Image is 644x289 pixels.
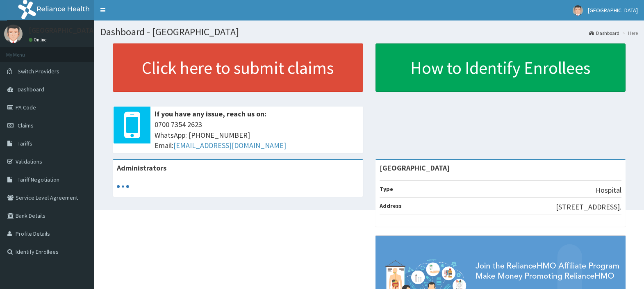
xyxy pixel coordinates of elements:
[29,27,96,34] p: [GEOGRAPHIC_DATA]
[18,122,34,129] span: Claims
[573,5,583,16] img: User Image
[380,185,393,193] b: Type
[589,30,619,36] a: Dashboard
[380,163,450,173] strong: [GEOGRAPHIC_DATA]
[375,43,626,92] a: How to Identify Enrollees
[18,68,59,75] span: Switch Providers
[29,37,48,43] a: Online
[117,180,129,193] svg: audio-loading
[155,119,359,151] span: 0700 7354 2623 WhatsApp: [PHONE_NUMBER] Email:
[155,109,266,118] b: If you have any issue, reach us on:
[18,176,59,183] span: Tariff Negotiation
[18,140,32,147] span: Tariffs
[620,30,638,36] li: Here
[596,185,621,196] p: Hospital
[113,43,363,92] a: Click here to submit claims
[380,202,402,209] b: Address
[588,7,638,14] span: [GEOGRAPHIC_DATA]
[117,163,166,173] b: Administrators
[173,141,286,150] a: [EMAIL_ADDRESS][DOMAIN_NAME]
[556,202,621,212] p: [STREET_ADDRESS].
[18,86,44,93] span: Dashboard
[4,25,23,43] img: User Image
[100,27,638,37] h1: Dashboard - [GEOGRAPHIC_DATA]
